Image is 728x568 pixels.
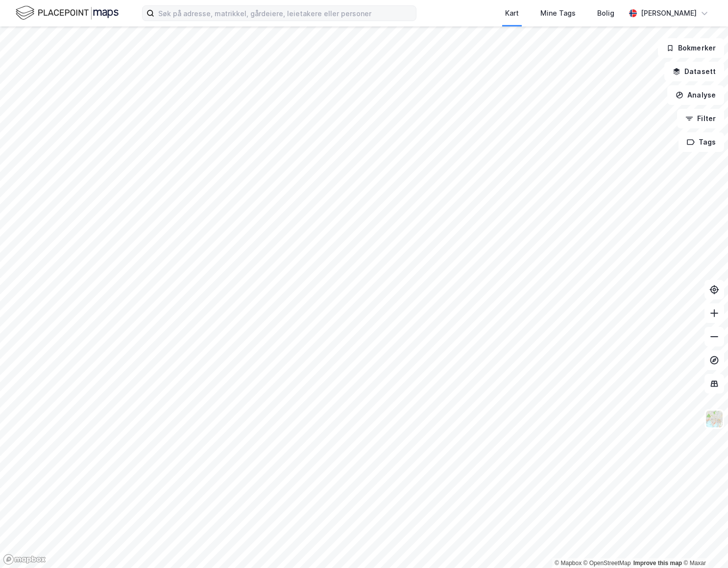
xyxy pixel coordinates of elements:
[154,6,416,21] input: Søk på adresse, matrikkel, gårdeiere, leietakere eller personer
[658,38,724,58] button: Bokmerker
[667,85,724,105] button: Analyse
[679,521,728,568] iframe: Chat Widget
[583,560,631,567] a: OpenStreetMap
[641,7,697,19] div: [PERSON_NAME]
[597,7,614,19] div: Bolig
[3,554,46,565] a: Mapbox homepage
[705,410,724,428] img: Z
[16,4,119,22] img: logo.f888ab2527a4732fd821a326f86c7f29.svg
[679,521,728,568] div: Kontrollprogram for chat
[664,62,724,81] button: Datasett
[540,7,576,19] div: Mine Tags
[633,560,682,567] a: Improve this map
[505,7,519,19] div: Kart
[679,132,724,152] button: Tags
[677,109,724,128] button: Filter
[555,560,582,567] a: Mapbox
